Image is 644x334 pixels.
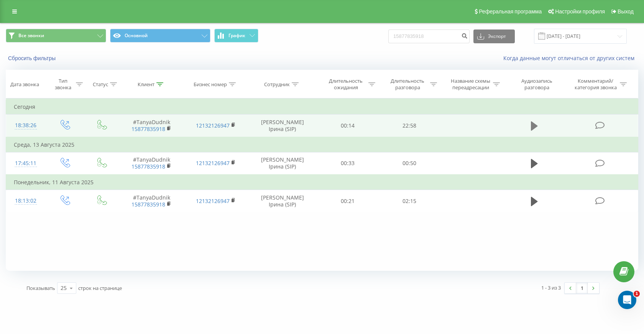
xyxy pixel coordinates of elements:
td: [PERSON_NAME] Ірина (SIP) [248,115,317,137]
input: Поиск по номеру [388,29,470,43]
a: 1 [576,283,588,293]
div: Клиент [138,81,154,88]
td: 00:21 [317,190,379,212]
td: [PERSON_NAME] Ірина (SIP) [248,190,317,212]
td: 22:58 [379,115,440,137]
div: 25 [61,284,67,292]
td: Среда, 13 Августа 2025 [6,137,638,152]
td: #TanyaDudnik [120,115,184,137]
td: #TanyaDudnik [120,152,184,175]
span: Настройки профиля [555,8,605,15]
div: 18:38:26 [14,118,38,133]
div: Сотрудник [264,81,290,88]
div: Дата звонка [10,81,39,88]
span: Выход [618,8,634,15]
td: Понедельник, 11 Августа 2025 [6,175,638,190]
div: 17:45:11 [14,156,38,171]
a: 12132126947 [196,159,230,167]
div: Длительность ожидания [325,78,366,91]
span: Все звонки [18,33,44,39]
a: 15877835918 [131,163,165,170]
div: Тип звонка [52,78,74,91]
td: 00:14 [317,115,379,137]
td: #TanyaDudnik [120,190,184,212]
span: 1 [634,291,640,297]
a: Когда данные могут отличаться от других систем [503,54,638,62]
span: Реферальная программа [479,8,542,15]
button: Все звонки [6,29,106,43]
a: 15877835918 [131,201,165,208]
span: строк на странице [78,285,122,291]
td: 00:50 [379,152,440,175]
a: 12132126947 [196,122,230,129]
span: График [228,33,245,38]
td: 00:33 [317,152,379,175]
div: 1 - 3 из 3 [541,284,561,291]
div: Бизнес номер [194,81,227,88]
div: Аудиозапись разговора [512,78,562,91]
td: [PERSON_NAME] Ірина (SIP) [248,152,317,175]
td: 02:15 [379,190,440,212]
div: Длительность разговора [387,78,428,91]
div: Название схемы переадресации [450,78,491,91]
div: Комментарий/категория звонка [573,78,618,91]
a: 15877835918 [131,125,165,133]
div: Статус [93,81,108,88]
button: Экспорт [473,29,515,43]
span: Показывать [26,285,55,291]
button: График [214,29,258,43]
iframe: Intercom live chat [618,291,636,309]
a: 12132126947 [196,197,230,205]
div: 18:13:02 [14,193,38,208]
button: Сбросить фильтры [6,55,59,62]
button: Основной [110,29,210,43]
td: Сегодня [6,99,638,115]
